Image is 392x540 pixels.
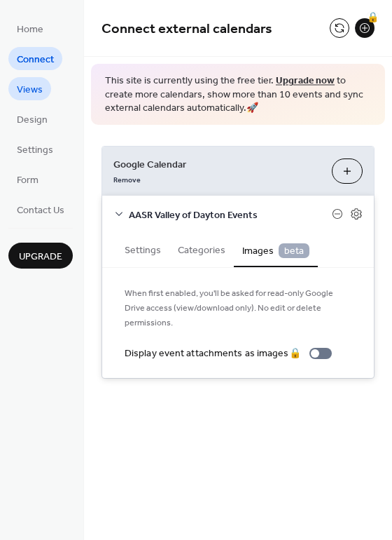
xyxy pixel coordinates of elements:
span: Upgrade [19,250,62,264]
span: Views [17,83,43,97]
span: AASR Valley of Dayton Events [129,208,332,222]
span: Home [17,22,43,37]
span: Connect external calendars [101,15,272,43]
a: Settings [8,137,62,161]
a: Form [8,168,47,191]
span: Remove [113,175,141,184]
span: Contact Us [17,203,64,218]
a: Connect [8,47,62,70]
button: Images beta [234,233,318,267]
a: Contact Us [8,198,73,221]
span: Google Calendar [113,157,321,172]
button: Upgrade [8,243,73,269]
a: Upgrade now [276,72,335,90]
span: Images [242,243,309,259]
span: When first enabled, you'll be asked for read-only Google Drive access (view/download only). No ed... [125,285,351,330]
button: Settings [116,233,169,265]
span: Connect [17,53,54,67]
span: beta [279,243,309,258]
span: Form [17,173,38,188]
span: Settings [17,143,53,158]
a: Home [8,17,52,40]
a: Design [8,107,56,130]
a: Views [8,77,51,100]
button: Categories [169,233,234,265]
span: Design [17,113,48,128]
span: This site is currently using the free tier. to create more calendars, show more than 10 events an... [105,74,371,116]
